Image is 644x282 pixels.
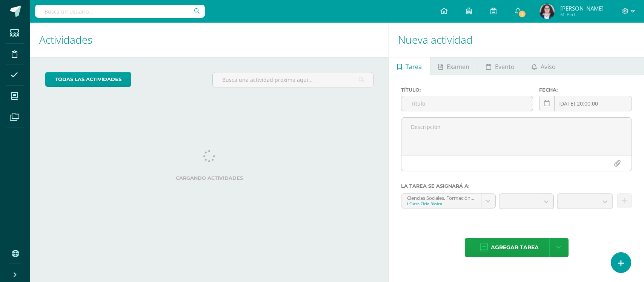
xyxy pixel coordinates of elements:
[389,57,430,75] a: Tarea
[560,11,604,18] span: Mi Perfil
[39,23,380,57] h1: Actividades
[518,10,526,18] span: 1
[407,194,475,201] div: Ciencias Sociales, Formación Ciudadana e Interculturalidad 'A'
[401,87,533,93] label: Título:
[407,201,475,206] div: I Curso Ciclo Básico
[491,238,539,257] span: Agregar tarea
[523,57,564,75] a: Aviso
[401,194,495,208] a: Ciencias Sociales, Formación Ciudadana e Interculturalidad 'A'I Curso Ciclo Básico
[495,58,515,76] span: Evento
[447,58,469,76] span: Examen
[541,58,556,76] span: Aviso
[430,57,478,75] a: Examen
[45,175,373,181] label: Cargando actividades
[539,4,555,19] img: e3b139248a87191a549b0d9f27421a5c.png
[539,87,632,93] label: Fecha:
[213,72,373,87] input: Busca una actividad próxima aquí...
[478,57,523,75] a: Evento
[45,72,131,87] a: todas las Actividades
[401,96,533,111] input: Título
[401,183,632,189] label: La tarea se asignará a:
[398,23,635,57] h1: Nueva actividad
[35,5,205,18] input: Busca un usuario...
[539,96,631,111] input: Fecha de entrega
[406,58,422,76] span: Tarea
[560,5,604,12] span: [PERSON_NAME]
